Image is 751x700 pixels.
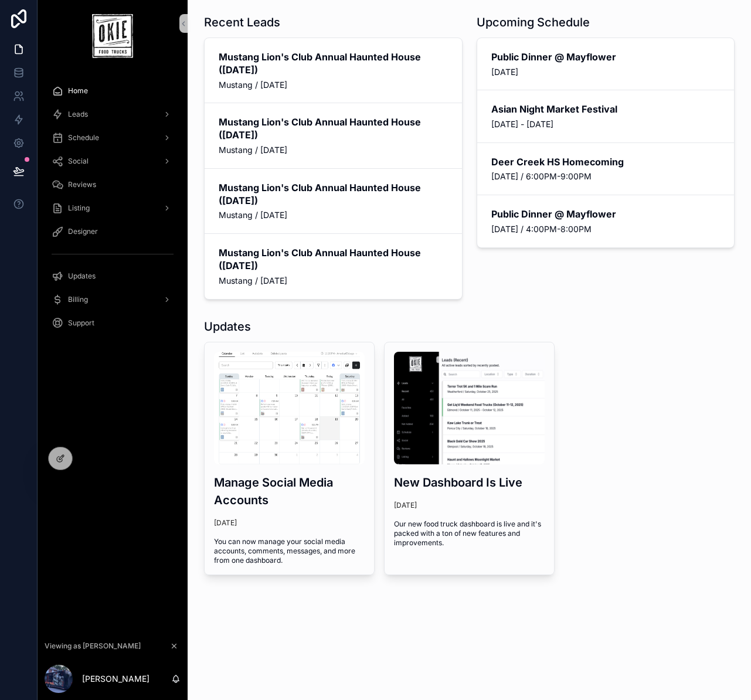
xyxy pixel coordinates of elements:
[68,180,96,189] span: Reviews
[219,209,448,221] span: Mustang / [DATE]
[204,14,280,30] h1: Recent Leads
[45,312,181,334] a: Support
[68,318,94,328] span: Support
[82,673,149,685] p: [PERSON_NAME]
[205,168,462,233] a: Mustang Lion's Club Annual Haunted House ([DATE])Mustang / [DATE]
[205,103,462,168] a: Mustang Lion's Club Annual Haunted House ([DATE])Mustang / [DATE]
[394,352,545,464] img: new-dashboard.jpg
[45,221,181,242] a: Designer
[45,151,181,172] a: Social
[204,318,251,335] h1: Updates
[214,352,365,464] img: 35142-social.png
[205,38,462,103] a: Mustang Lion's Club Annual Haunted House ([DATE])Mustang / [DATE]
[68,203,90,213] span: Listing
[214,474,365,509] h3: Manage Social Media Accounts
[384,342,555,575] a: new-dashboard.jpgNew Dashboard Is Live[DATE]Our new food truck dashboard is live and it's packed ...
[68,110,88,119] span: Leads
[491,118,721,130] span: [DATE] - [DATE]
[491,171,721,182] span: [DATE] / 6:00PM-9:00PM
[219,79,448,91] span: Mustang / [DATE]
[68,295,88,304] span: Billing
[219,144,448,156] span: Mustang / [DATE]
[219,275,448,287] span: Mustang / [DATE]
[394,474,545,491] h3: New Dashboard Is Live
[38,72,188,349] div: scrollable content
[68,157,89,166] span: Social
[45,104,181,125] a: Leads
[214,518,237,528] p: [DATE]
[477,14,590,30] h1: Upcoming Schedule
[68,133,99,142] span: Schedule
[491,155,721,168] h2: Deer Creek HS Homecoming
[219,181,448,207] h2: Mustang Lion's Club Annual Haunted House ([DATE])
[68,86,88,96] span: Home
[394,501,417,510] p: [DATE]
[92,14,132,58] img: App logo
[491,50,721,63] h2: Public Dinner @ Mayflower
[491,208,721,220] h2: Public Dinner @ Mayflower
[219,50,448,76] h2: Mustang Lion's Club Annual Haunted House ([DATE])
[394,519,545,548] span: Our new food truck dashboard is live and it's packed with a ton of new features and improvements.
[68,227,98,236] span: Designer
[214,537,365,565] span: You can now manage your social media accounts, comments, messages, and more from one dashboard.
[68,271,96,281] span: Updates
[204,342,375,575] a: 35142-social.pngManage Social Media Accounts[DATE]You can now manage your social media accounts, ...
[45,266,181,287] a: Updates
[45,80,181,101] a: Home
[491,66,721,78] span: [DATE]
[219,246,448,272] h2: Mustang Lion's Club Annual Haunted House ([DATE])
[45,198,181,219] a: Listing
[491,223,721,235] span: [DATE] / 4:00PM-8:00PM
[45,174,181,195] a: Reviews
[205,233,462,298] a: Mustang Lion's Club Annual Haunted House ([DATE])Mustang / [DATE]
[45,127,181,148] a: Schedule
[45,641,141,651] span: Viewing as [PERSON_NAME]
[491,103,721,115] h2: Asian Night Market Festival
[219,115,448,141] h2: Mustang Lion's Club Annual Haunted House ([DATE])
[45,289,181,310] a: Billing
